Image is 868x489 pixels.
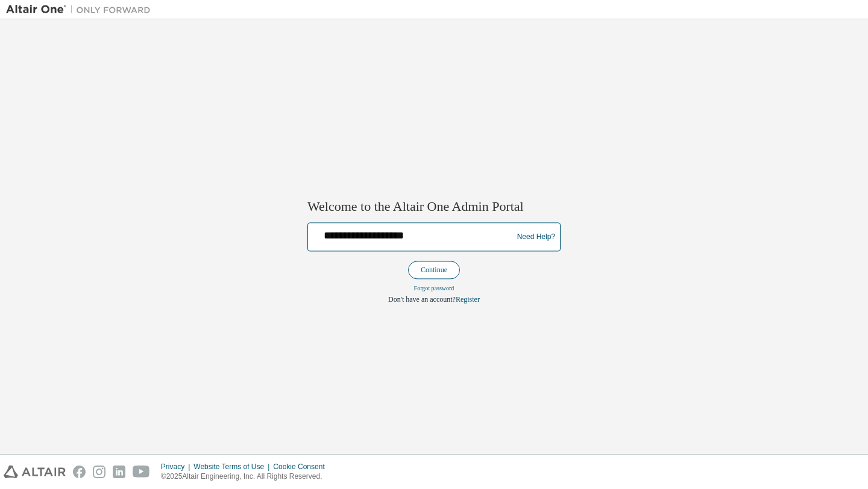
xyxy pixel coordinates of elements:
img: instagram.svg [93,466,105,478]
img: Altair One [6,4,157,16]
img: altair_logo.svg [4,466,66,478]
img: linkedin.svg [113,466,125,478]
button: Continue [408,261,460,279]
img: facebook.svg [73,466,86,478]
a: Need Help? [517,237,555,237]
a: Forgot password [414,285,454,292]
p: © 2025 Altair Engineering, Inc. All Rights Reserved. [161,472,332,482]
img: youtube.svg [133,466,150,478]
span: Don't have an account? [388,296,456,304]
div: Website Terms of Use [193,462,273,472]
div: Privacy [161,462,193,472]
h2: Welcome to the Altair One Admin Portal [307,198,561,215]
a: Register [456,296,480,304]
div: Cookie Consent [273,462,332,472]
